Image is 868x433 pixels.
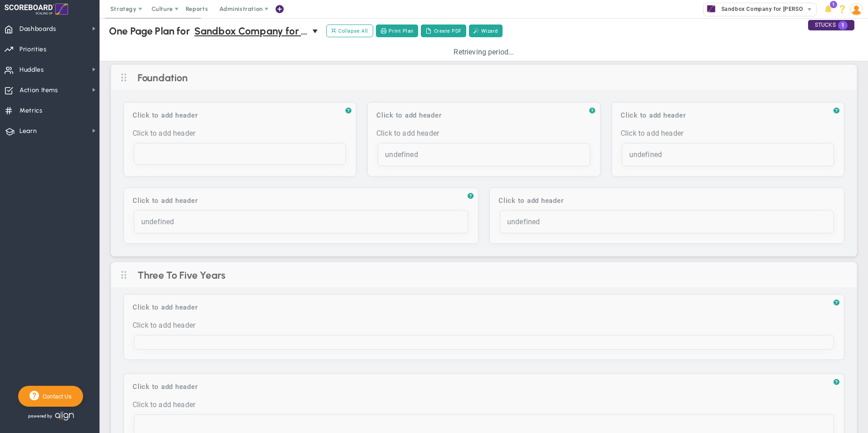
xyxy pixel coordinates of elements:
button: Collapse All [326,25,373,37]
span: Metrics [20,101,43,120]
button: Wizard [469,25,503,37]
span: Culture [152,5,173,12]
span: 1 [830,1,837,8]
span: Strategy [110,5,137,12]
span: Learn [20,122,37,141]
span: Huddles [20,60,44,79]
span: 1 [838,21,848,30]
span: Priorities [20,40,47,59]
span: Administration [219,5,262,12]
div: Powered by Align [18,409,112,423]
span: Action Items [20,81,58,100]
span: Sandbox Company for [PERSON_NAME] [194,23,308,39]
span: select [312,23,320,39]
span: Collapse All [331,27,368,35]
button: Print Plan [376,25,418,37]
span: Contact Us [39,393,72,400]
img: 32671.Company.photo [705,3,717,15]
span: Sandbox Company for [PERSON_NAME] [717,3,828,15]
div: STUCKS [808,20,854,30]
span: select [803,3,816,16]
span: Retrieving period... [454,48,514,56]
img: 86643.Person.photo [850,3,863,15]
button: Create PDF [421,25,466,37]
span: Dashboards [20,20,56,39]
